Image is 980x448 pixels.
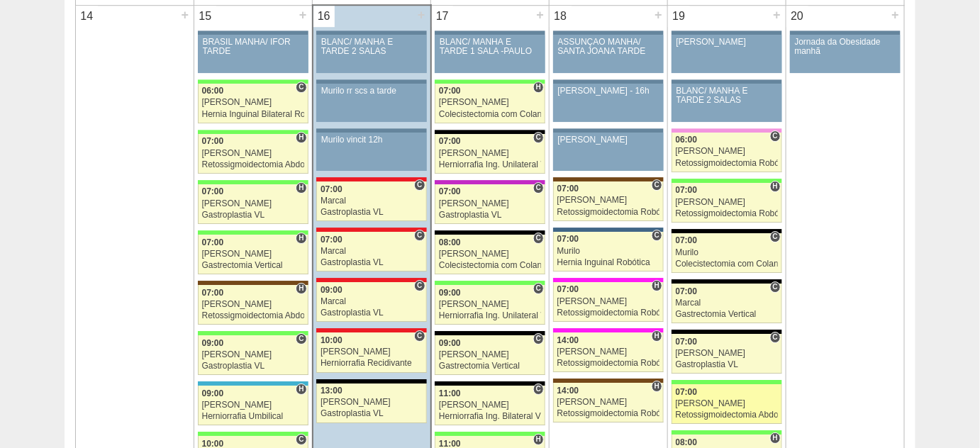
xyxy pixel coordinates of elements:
div: Key: Pro Matre [553,278,664,282]
div: [PERSON_NAME] [321,398,423,407]
a: [PERSON_NAME] [672,35,782,73]
span: Consultório [296,333,306,345]
div: Key: Aviso [316,128,426,133]
div: Key: Brasil [198,79,308,84]
div: Key: Assunção [316,278,426,282]
div: [PERSON_NAME] - 16h [558,86,659,96]
a: 07:00 [PERSON_NAME] Retossigmoidectomia Abdominal VL [672,384,782,424]
div: Gastroplastia VL [321,308,423,318]
div: Retossigmoidectomia Robótica [557,359,660,368]
a: [PERSON_NAME] - 16h [553,84,664,122]
div: Key: Neomater [198,381,308,386]
div: Key: Blanc [435,230,545,235]
div: Key: Blanc [672,229,782,233]
div: Key: Aviso [553,30,664,35]
span: 07:00 [439,186,461,196]
a: BLANC/ MANHÃ E TARDE 1 SALA -PAULO [435,35,545,73]
a: Murilo rr scs a tarde [316,84,426,122]
a: H 07:00 [PERSON_NAME] Retossigmoidectomia Abdominal VL [198,134,308,174]
span: 14:00 [557,335,579,345]
div: Colecistectomia com Colangiografia VL [439,110,541,119]
div: [PERSON_NAME] [557,297,660,306]
div: Key: Brasil [198,331,308,335]
a: BRASIL MANHÃ/ IFOR TARDE [198,35,308,73]
a: C 09:00 [PERSON_NAME] Gastroplastia VL [198,335,308,375]
div: [PERSON_NAME] [439,149,541,158]
span: Hospital [296,132,306,143]
a: H 07:00 [PERSON_NAME] Retossigmoidectomia Robótica [553,282,664,322]
div: Key: Brasil [672,430,782,435]
div: BLANC/ MANHÃ E TARDE 1 SALA -PAULO [440,38,540,56]
span: 09:00 [202,338,224,348]
div: + [179,6,191,24]
div: Key: Albert Einstein [672,128,782,133]
div: Key: Assunção [316,177,426,181]
a: C 07:00 Marcal Gastroplastia VL [316,181,426,221]
span: Consultório [533,182,544,194]
div: ASSUNÇÃO MANHÃ/ SANTA JOANA TARDE [558,38,659,56]
div: BLANC/ MANHÃ E TARDE 2 SALAS [321,38,422,56]
div: [PERSON_NAME] [557,196,660,205]
div: Herniorrafia Recidivante [321,359,423,368]
div: Retossigmoidectomia Robótica [676,159,779,168]
span: Hospital [652,381,662,392]
span: Hospital [770,181,781,192]
div: Retossigmoidectomia Abdominal VL [676,410,779,420]
a: [PERSON_NAME] [553,133,664,171]
div: Marcal [321,247,423,256]
div: Hernia Inguinal Robótica [557,258,660,267]
div: Key: Santa Joana [198,281,308,285]
span: 07:00 [676,387,698,397]
span: Consultório [652,230,662,241]
span: 13:00 [321,386,343,396]
div: Herniorrafia Ing. Bilateral VL [439,412,541,421]
span: 07:00 [439,86,461,96]
div: Gastroplastia VL [202,211,304,220]
div: Retossigmoidectomia Robótica [676,209,779,218]
div: Colecistectomia com Colangiografia VL [439,261,541,270]
div: Retossigmoidectomia Abdominal VL [202,311,304,320]
span: 07:00 [321,184,343,194]
div: + [416,6,428,24]
div: [PERSON_NAME] [439,250,541,259]
a: C 09:00 [PERSON_NAME] Gastrectomia Vertical [435,335,545,375]
a: C 07:00 Marcal Gastrectomia Vertical [672,284,782,323]
a: C 07:00 [PERSON_NAME] Gastroplastia VL [672,334,782,374]
div: Gastroplastia VL [321,208,423,217]
div: Murilo [676,248,779,257]
div: Murilo rr scs a tarde [321,86,422,96]
span: 09:00 [439,288,461,298]
div: + [889,6,901,24]
a: H 07:00 [PERSON_NAME] Retossigmoidectomia Abdominal VL [198,285,308,325]
span: 08:00 [676,437,698,447]
span: Consultório [652,179,662,191]
span: Hospital [296,283,306,294]
div: Key: Blanc [435,381,545,386]
div: Gastrectomia Vertical [202,261,304,270]
span: Consultório [533,333,544,345]
div: Hernia Inguinal Bilateral Robótica [202,110,304,119]
span: 07:00 [321,235,343,245]
div: [PERSON_NAME] [676,38,778,47]
div: Key: Aviso [316,30,426,35]
div: Key: Brasil [435,79,545,84]
div: Key: Brasil [672,380,782,384]
div: + [297,6,309,24]
a: H 07:00 [PERSON_NAME] Retossigmoidectomia Robótica [672,183,782,223]
a: BLANC/ MANHÃ E TARDE 2 SALAS [672,84,782,122]
div: Key: Brasil [198,432,308,436]
div: Retossigmoidectomia Robótica [557,409,660,418]
span: Hospital [533,434,544,445]
div: BRASIL MANHÃ/ IFOR TARDE [203,38,304,56]
span: 09:00 [439,338,461,348]
div: Key: Brasil [198,180,308,184]
span: Hospital [652,280,662,291]
a: C 06:00 [PERSON_NAME] Retossigmoidectomia Robótica [672,133,782,172]
span: 07:00 [557,284,579,294]
div: Herniorrafia Ing. Unilateral VL [439,160,541,169]
div: Jornada da Obesidade manhã [795,38,896,56]
div: [PERSON_NAME] [439,350,541,359]
div: Colecistectomia com Colangiografia VL [676,259,779,269]
a: H 07:00 [PERSON_NAME] Colecistectomia com Colangiografia VL [435,84,545,123]
div: Key: Brasil [198,130,308,134]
